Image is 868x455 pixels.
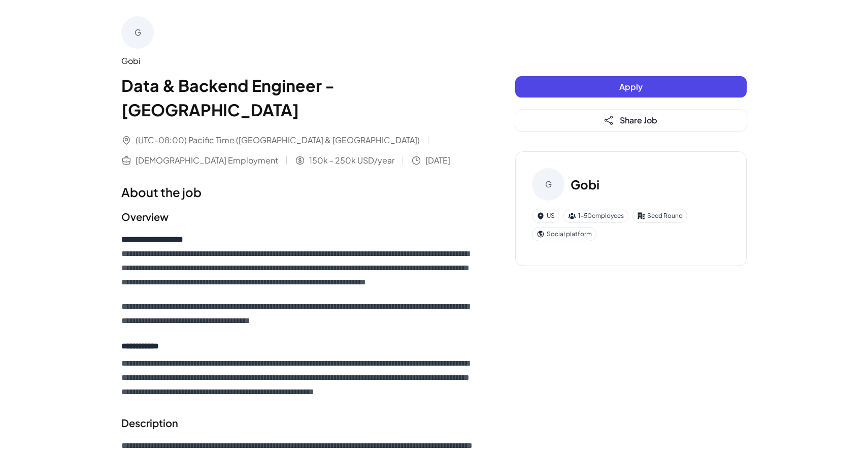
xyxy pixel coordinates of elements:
[136,154,278,167] span: [DEMOGRAPHIC_DATA] Employment
[563,209,628,223] div: 1-50 employees
[309,154,394,167] span: 150k - 250k USD/year
[620,115,657,125] span: Share Job
[121,183,475,201] h1: About the job
[515,110,747,131] button: Share Job
[532,227,596,241] div: Social platform
[619,81,643,92] span: Apply
[121,209,475,224] h2: Overview
[121,16,154,49] div: G
[121,73,475,122] h1: Data & Backend Engineer - [GEOGRAPHIC_DATA]
[136,134,420,146] span: (UTC-08:00) Pacific Time ([GEOGRAPHIC_DATA] & [GEOGRAPHIC_DATA])
[571,175,599,193] h3: Gobi
[515,76,747,97] button: Apply
[425,154,450,167] span: [DATE]
[121,55,475,67] div: Gobi
[632,209,687,223] div: Seed Round
[532,168,564,201] div: G
[121,415,475,431] h2: Description
[532,209,559,223] div: US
